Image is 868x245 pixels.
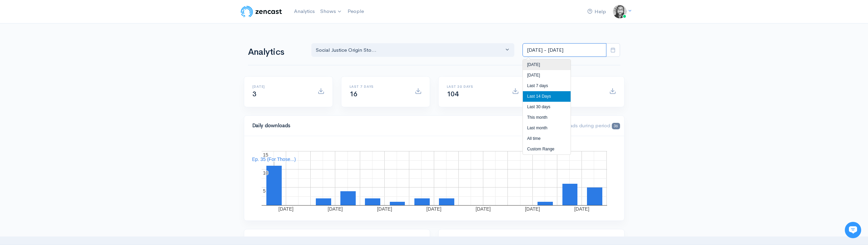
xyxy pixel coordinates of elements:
[252,90,256,98] span: 3
[577,236,620,242] span: Latest episode:
[350,85,407,88] h6: Last 7 days
[523,81,571,91] li: Last 7 days
[263,170,268,176] text: 10
[523,60,571,70] li: [DATE]
[345,4,367,19] a: People
[252,144,616,212] svg: A chart.
[544,85,601,88] h6: All time
[248,47,303,57] h1: Analytics
[523,112,571,123] li: This month
[263,152,268,158] text: 15
[447,85,504,88] h6: Last 30 days
[278,206,293,212] text: [DATE]
[263,188,266,194] text: 5
[10,45,126,78] h2: Just let us know if you need anything and we'll be happy to help! 🙂
[252,157,296,162] text: Ep. 35 (For Those...)
[523,43,606,57] input: analytics date range selector
[240,5,283,18] img: ZenCast Logo
[447,90,459,98] span: 104
[11,90,126,104] button: New conversation
[327,206,342,212] text: [DATE]
[20,128,122,142] input: Search articles
[525,206,540,212] text: [DATE]
[574,206,589,212] text: [DATE]
[523,123,571,133] li: Last month
[612,123,620,129] span: 36
[426,206,441,212] text: [DATE]
[10,33,126,44] h1: Hi 👋
[318,4,345,19] a: Shows
[613,5,627,18] img: ...
[585,4,609,19] a: Help
[252,85,309,88] h6: [DATE]
[475,206,490,212] text: [DATE]
[316,46,504,54] div: Social Justice Origin Sto...
[9,117,127,125] p: Find an answer quickly
[44,94,82,100] span: New conversation
[845,222,861,238] iframe: gist-messenger-bubble-iframe
[291,4,318,19] a: Analytics
[523,144,571,154] li: Custom Range
[350,90,357,98] span: 16
[252,123,543,129] h4: Daily downloads
[311,43,515,57] button: Social Justice Origin Sto...
[377,206,392,212] text: [DATE]
[523,133,571,144] li: All time
[523,102,571,112] li: Last 30 days
[551,122,620,129] span: Downloads during period:
[523,91,571,102] li: Last 14 Days
[523,70,571,81] li: [DATE]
